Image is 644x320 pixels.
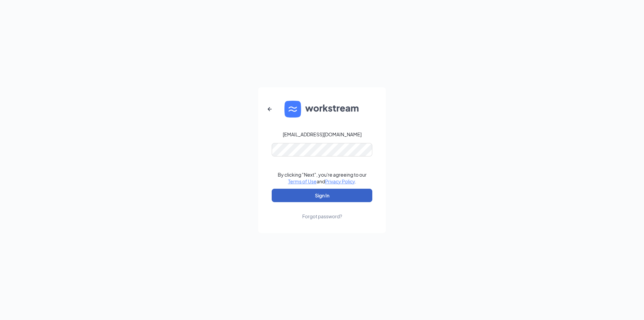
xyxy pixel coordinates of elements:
[288,178,317,184] a: Terms of Use
[266,105,274,113] svg: ArrowLeftNew
[272,189,372,202] button: Sign In
[278,171,367,185] div: By clicking "Next", you're agreeing to our and .
[302,202,342,220] a: Forgot password?
[284,101,360,118] img: WS logo and Workstream text
[262,101,278,117] button: ArrowLeftNew
[325,178,355,184] a: Privacy Policy
[283,131,362,138] div: [EMAIL_ADDRESS][DOMAIN_NAME]
[302,213,342,220] div: Forgot password?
